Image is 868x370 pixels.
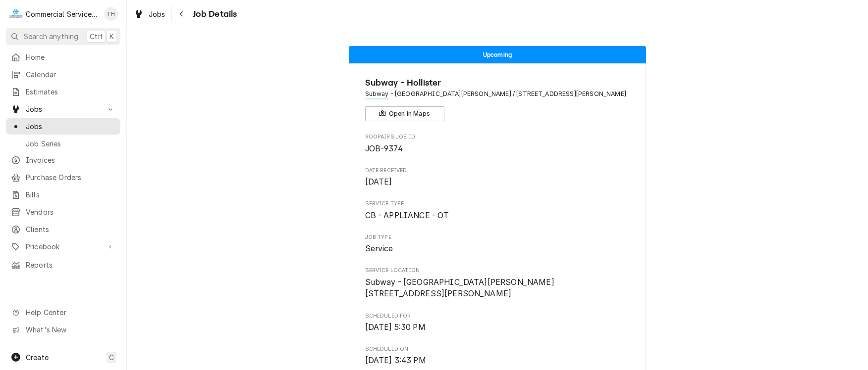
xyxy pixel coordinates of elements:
a: Vendors [6,204,120,220]
a: Job Series [6,136,120,152]
span: [DATE] [365,177,392,186]
a: Clients [6,221,120,237]
a: Bills [6,186,120,203]
a: Home [6,49,120,65]
a: Go to Pricebook [6,238,120,255]
a: Jobs [130,6,169,22]
a: Go to Jobs [6,101,120,117]
span: JOB-9374 [365,144,403,153]
span: Pricebook [26,241,101,252]
span: Service Location [365,267,630,275]
span: Date Received [365,167,630,175]
span: [DATE] 5:30 PM [365,323,426,332]
span: Job Series [26,139,115,149]
span: Roopairs Job ID [365,143,630,155]
span: Jobs [26,121,115,132]
div: Scheduled For [365,312,630,333]
span: Subway - [GEOGRAPHIC_DATA][PERSON_NAME] [STREET_ADDRESS][PERSON_NAME] [365,277,554,299]
span: Create [26,353,49,362]
span: Reports [26,260,115,270]
a: Reports [6,257,120,273]
span: Jobs [26,104,101,114]
span: Jobs [149,9,165,19]
div: C [9,7,23,21]
button: Open in Maps [365,106,444,121]
button: Search anythingCtrlK [6,28,120,45]
span: Purchase Orders [26,172,115,183]
span: Name [365,76,630,90]
span: Address [365,90,630,98]
span: Vendors [26,207,115,217]
span: Estimates [26,87,115,97]
span: CB - APPLIANCE - OT [365,211,449,220]
a: Go to Help Center [6,304,120,321]
div: Roopairs Job ID [365,133,630,154]
div: Commercial Service Co. [26,9,99,19]
span: What's New [26,324,114,335]
div: Service Type [365,200,630,221]
span: Service Type [365,200,630,208]
a: Jobs [6,118,120,135]
span: Service [365,244,393,253]
div: Client Information [365,76,630,121]
a: Invoices [6,152,120,168]
span: Bills [26,189,115,200]
div: Status [349,46,646,63]
span: Job Type [365,243,630,255]
span: Date Received [365,176,630,188]
span: Invoices [26,155,115,165]
span: Scheduled On [365,345,630,353]
div: Date Received [365,167,630,188]
span: Scheduled On [365,355,630,367]
a: Purchase Orders [6,169,120,185]
span: Home [26,52,115,62]
div: Job Type [365,233,630,255]
div: Scheduled On [365,345,630,367]
span: [DATE] 3:43 PM [365,356,426,365]
span: K [109,31,114,42]
span: C [109,352,114,363]
span: Scheduled For [365,322,630,333]
div: Service Location [365,267,630,300]
span: Service Location [365,277,630,300]
span: Upcoming [483,51,512,58]
span: Help Center [26,307,114,318]
span: Roopairs Job ID [365,133,630,141]
div: Tricia Hansen's Avatar [104,7,118,21]
a: Calendar [6,66,120,83]
a: Estimates [6,84,120,100]
span: Clients [26,224,115,234]
div: Commercial Service Co.'s Avatar [9,7,23,21]
span: Calendar [26,69,115,80]
button: Navigate back [174,6,190,22]
span: Job Type [365,233,630,241]
div: TH [104,7,118,21]
span: Scheduled For [365,312,630,320]
a: Go to What's New [6,322,120,338]
span: Service Type [365,210,630,222]
span: Job Details [190,7,237,21]
span: Search anything [24,31,78,42]
span: Ctrl [90,31,103,42]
